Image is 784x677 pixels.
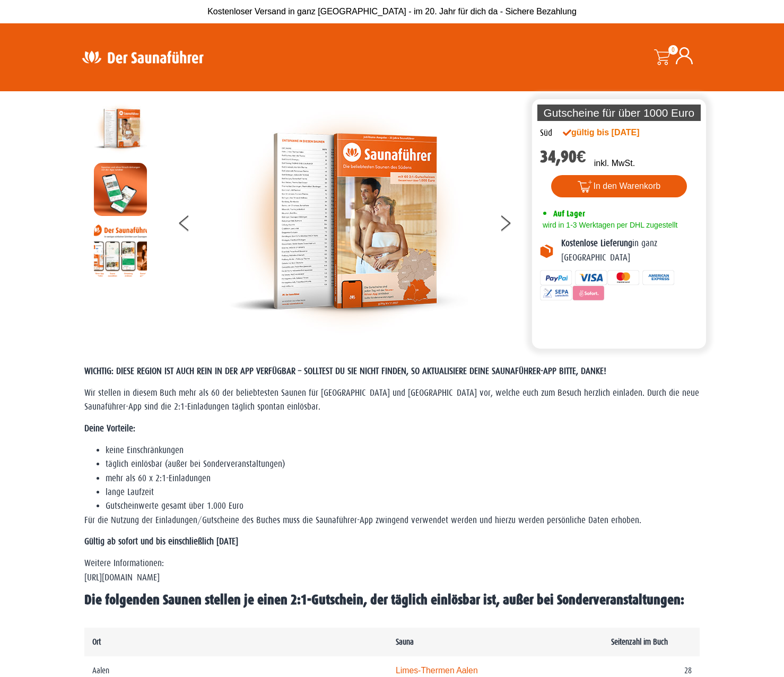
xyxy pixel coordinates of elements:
b: Ort [92,637,101,646]
span: 0 [668,45,678,55]
strong: Deine Vorteile: [84,423,135,433]
span: € [577,147,586,167]
div: gültig bis [DATE] [563,126,663,139]
b: Sauna [396,637,414,646]
div: Süd [540,126,552,140]
span: WICHTIG: DIESE REGION IST AUCH REIN IN DER APP VERFÜGBAR – SOLLTEST DU SIE NICHT FINDEN, SO AKTUA... [84,366,606,376]
li: lange Laufzeit [106,485,700,499]
bdi: 34,90 [540,147,586,167]
img: Anleitung7tn [94,224,147,277]
span: Wir stellen in diesem Buch mehr als 60 der beliebtesten Saunen für [GEOGRAPHIC_DATA] und [GEOGRAP... [84,388,699,412]
li: mehr als 60 x 2:1-Einladungen [106,472,700,485]
li: keine Einschränkungen [106,444,700,457]
p: inkl. MwSt. [594,157,635,170]
li: täglich einlösbar (außer bei Sonderveranstaltungen) [106,457,700,471]
span: wird in 1-3 Werktagen per DHL zugestellt [540,221,677,229]
img: MOCKUP-iPhone_regional [94,163,147,216]
img: der-saunafuehrer-2025-sued [94,102,147,155]
span: Die folgenden Saunen stellen je einen 2:1-Gutschein, der täglich einlösbar ist, außer bei Sonderv... [84,592,684,607]
p: Für die Nutzung der Einladungen/Gutscheine des Buches muss die Saunaführer-App zwingend verwendet... [84,514,700,527]
button: In den Warenkorb [551,175,687,197]
span: Kostenloser Versand in ganz [GEOGRAPHIC_DATA] - im 20. Jahr für dich da - Sichere Bezahlung [207,7,577,16]
a: Limes-Thermen Aalen [396,666,478,675]
p: Gutscheine für über 1000 Euro [537,105,701,121]
p: in ganz [GEOGRAPHIC_DATA] [561,237,698,265]
b: Kostenlose Lieferung [561,238,632,248]
li: Gutscheinwerte gesamt über 1.000 Euro [106,499,700,513]
span: Auf Lager [553,209,585,219]
img: der-saunafuehrer-2025-sued [229,102,468,341]
p: Weitere Informationen: [URL][DOMAIN_NAME] [84,557,700,585]
strong: Gültig ab sofort und bis einschließlich [DATE] [84,536,238,546]
b: Seitenzahl im Buch [611,637,668,646]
